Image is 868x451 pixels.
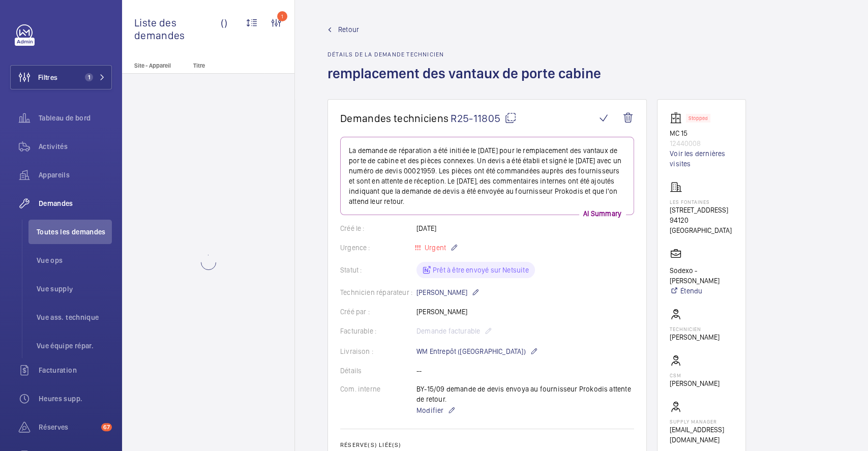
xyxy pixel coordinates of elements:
[134,16,221,42] span: Liste des demandes
[670,265,733,286] p: Sodexo - [PERSON_NAME]
[327,51,607,58] h2: Détails de la demande technicien
[349,145,625,206] p: La demande de réparation a été initiée le [DATE] pour le remplacement des vantaux de porte de cab...
[340,441,634,448] h2: Réserve(s) liée(s)
[85,73,93,81] span: 1
[670,286,733,296] a: Étendu
[38,72,57,82] span: Filtres
[340,112,448,125] span: Demandes techniciens
[689,116,708,120] p: Stopped
[670,112,686,124] img: elevator.svg
[670,378,720,388] p: [PERSON_NAME]
[39,113,112,123] span: Tableau de bord
[39,394,112,404] span: Heures supp.
[670,418,733,425] p: Supply manager
[670,332,720,342] p: [PERSON_NAME]
[37,312,112,322] span: Vue ass. technique
[670,215,733,235] p: 94120 [GEOGRAPHIC_DATA]
[670,128,733,138] p: MC 15
[670,138,733,148] p: 12440008
[39,422,97,432] span: Réserves
[37,284,112,294] span: Vue supply
[39,198,112,208] span: Demandes
[670,425,733,445] p: [EMAIL_ADDRESS][DOMAIN_NAME]
[101,423,112,431] span: 67
[37,227,112,237] span: Toutes les demandes
[670,326,720,332] p: Technicien
[37,255,112,265] span: Vue ops
[338,24,359,35] span: Retour
[670,148,733,169] a: Voir les dernières visites
[39,365,112,375] span: Facturation
[193,62,260,69] p: Titre
[416,345,538,357] p: WM Entrepôt ([GEOGRAPHIC_DATA])
[416,405,443,415] span: Modifier
[670,372,720,378] p: CSM
[423,244,446,252] span: Urgent
[122,62,189,69] p: Site - Appareil
[579,208,625,219] p: AI Summary
[327,64,607,99] h1: remplacement des vantaux de porte cabine
[39,141,112,152] span: Activités
[37,341,112,351] span: Vue équipe répar.
[39,170,112,180] span: Appareils
[670,199,733,205] p: Les Fontaines
[10,65,112,89] button: Filtres1
[416,286,480,298] p: [PERSON_NAME]
[670,205,733,215] p: [STREET_ADDRESS]
[451,112,517,125] span: R25-11805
